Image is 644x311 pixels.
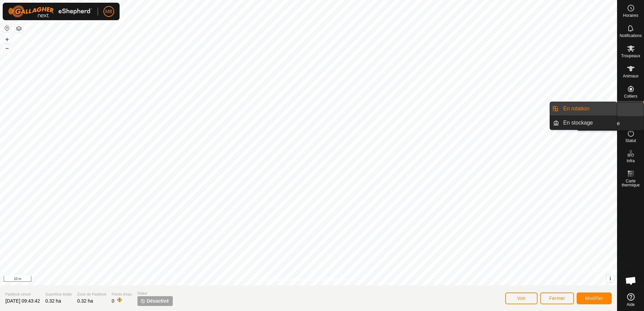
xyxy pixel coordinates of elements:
[623,13,638,18] span: Horaires
[3,44,11,52] button: –
[5,298,40,304] span: [DATE] 09:43:42
[137,290,173,296] span: Statut
[577,292,612,304] button: Modifier
[77,298,93,304] span: 0.32 ha
[77,291,106,297] span: Zone de Paddock
[563,119,593,127] span: En stockage
[559,116,617,130] a: En stockage
[563,105,589,113] span: En rotation
[140,298,146,304] img: désactiver
[549,296,565,301] span: Fermer
[3,24,11,32] button: Réinitialiser la carte
[607,275,614,282] button: i
[619,179,642,187] span: Carte thermique
[112,291,132,297] span: Points d'eau
[15,25,23,33] button: Couches de carte
[45,298,61,304] span: 0.32 ha
[147,298,169,305] span: Désactivé
[517,296,526,301] span: Voir
[8,5,92,18] img: Logo Gallagher
[3,35,11,43] button: +
[550,102,617,115] li: En rotation
[626,159,635,163] span: Infra
[621,54,640,58] span: Troupeaux
[105,8,112,15] span: MB
[505,292,538,304] button: Voir
[585,296,603,301] span: Modifier
[112,298,115,304] span: 0
[617,290,644,309] a: Aide
[559,102,617,115] a: En rotation
[45,291,72,297] span: Superficie totale
[5,291,40,297] span: Paddock virtuel
[621,271,641,291] div: Ouvrir le chat
[626,303,635,307] span: Aide
[550,116,617,130] li: En stockage
[267,277,314,283] a: Politique de confidentialité
[624,94,637,98] span: Colliers
[620,34,642,38] span: Notifications
[610,276,611,281] span: i
[540,292,574,304] button: Fermer
[322,277,350,283] a: Contactez-nous
[625,139,636,143] span: Statut
[623,74,639,78] span: Animaux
